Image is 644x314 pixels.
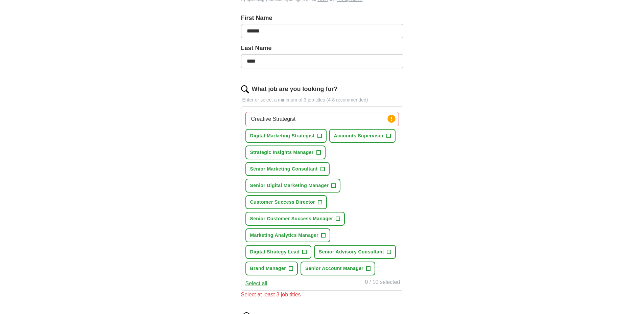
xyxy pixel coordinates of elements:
[245,129,327,143] button: Digital Marketing Strategist
[305,265,363,272] span: Senior Account Manager
[314,245,396,259] button: Senior Advisory Consultant
[245,145,326,159] button: Strategic Insights Manager
[245,262,298,275] button: Brand Manager
[252,85,338,94] label: What job are you looking for?
[241,14,403,23] label: First Name
[250,199,315,206] span: Customer Success Director
[334,132,384,139] span: Accounts Supervisor
[329,129,396,143] button: Accounts Supervisor
[250,182,329,189] span: Senior Digital Marketing Manager
[241,291,403,299] div: Select at least 3 job titles
[241,44,403,53] label: Last Name
[301,262,375,275] button: Senior Account Manager
[250,265,286,272] span: Brand Manager
[245,179,341,193] button: Senior Digital Marketing Manager
[245,112,399,126] input: Type a job title and press enter
[241,85,249,93] img: search.png
[241,96,403,104] p: Enter or select a minimum of 3 job titles (4-8 recommended)
[319,248,384,255] span: Senior Advisory Consultant
[245,162,330,176] button: Senior Marketing Consultant
[245,195,327,209] button: Customer Success Director
[245,212,345,226] button: Senior Customer Success Manager
[250,215,333,222] span: Senior Customer Success Manager
[250,232,319,239] span: Marketing Analytics Manager
[250,132,315,139] span: Digital Marketing Strategist
[250,149,314,156] span: Strategic Insights Manager
[245,228,331,242] button: Marketing Analytics Manager
[245,279,267,288] button: Select all
[250,165,318,173] span: Senior Marketing Consultant
[250,248,300,255] span: Digital Strategy Lead
[365,278,400,288] div: 0 / 10 selected
[245,245,312,259] button: Digital Strategy Lead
